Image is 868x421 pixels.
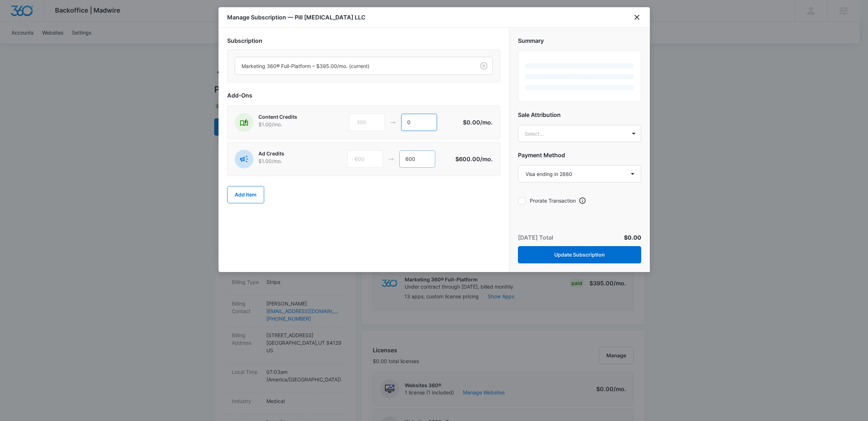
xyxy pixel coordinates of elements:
p: $600.00 [455,155,493,163]
h2: Payment Method [518,151,641,159]
button: close [633,13,641,22]
label: Prorate Transaction [518,197,576,204]
h2: Sale Attribution [518,110,641,119]
p: Ad Credits [258,150,321,157]
input: 1 [399,150,435,168]
p: Content Credits [258,113,321,121]
span: $0.00 [624,234,641,241]
p: [DATE] Total [518,233,553,242]
button: Clear [478,60,490,72]
h2: Subscription [227,36,500,45]
p: $1.00 /mo. [258,121,321,128]
span: /mo. [480,119,493,126]
p: $0.00 [459,118,493,127]
input: Subscription [242,62,243,70]
button: Add Item [227,186,264,203]
h1: Manage Subscription — Pill [MEDICAL_DATA] LLC [227,13,366,22]
input: 1 [401,114,437,131]
span: /mo. [480,155,493,163]
p: $1.00 /mo. [258,157,321,165]
h2: Summary [518,36,641,45]
button: Update Subscription [518,246,641,263]
h2: Add-Ons [227,91,500,100]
